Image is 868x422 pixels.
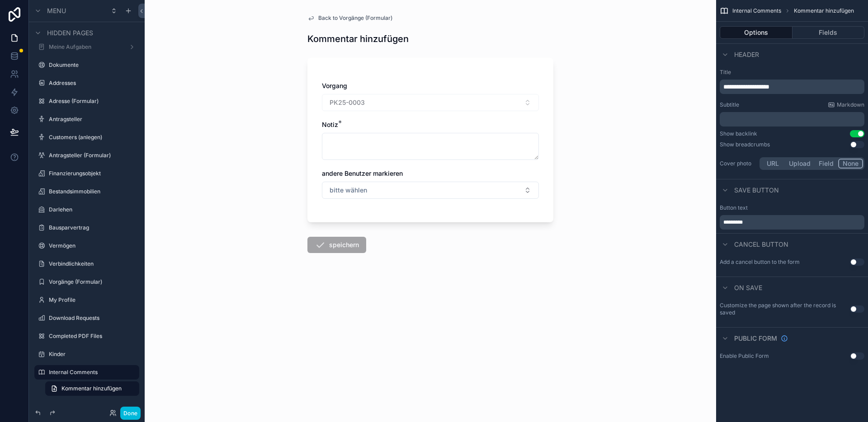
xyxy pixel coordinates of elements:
[49,278,134,286] label: Vorgänge (Formular)
[322,121,338,128] span: Notiz
[307,14,392,22] a: Back to Vorgänge (Formular)
[322,169,403,177] span: andere Benutzer markieren
[838,159,863,169] button: None
[307,33,409,45] h1: Kommentar hinzufügen
[49,134,134,141] label: Customers (anlegen)
[720,141,770,148] div: Show breadcrumbs
[720,130,757,137] div: Show backlink
[734,186,779,195] span: Save button
[49,333,134,340] label: Completed PDF Files
[49,260,134,267] label: Verbindlichkeiten
[734,334,777,343] span: Public form
[49,188,134,195] label: Bestandsimmobilien
[120,407,141,420] button: Done
[794,7,854,14] span: Kommentar hinzufügen
[49,80,134,87] label: Addresses
[785,159,815,169] button: Upload
[720,302,850,316] label: Customize the page shown after the record is saved
[49,351,134,358] label: Kinder
[734,283,762,292] span: On save
[720,258,800,266] label: Add a cancel button to the form
[318,14,392,22] span: Back to Vorgänge (Formular)
[322,82,347,89] span: Vorgang
[49,206,134,213] label: Darlehen
[61,385,122,392] span: Kommentar hinzufügen
[49,369,134,376] label: Internal Comments
[793,26,865,39] button: Fields
[322,182,539,199] button: Select Button
[49,98,134,105] label: Adresse (Formular)
[720,80,864,94] div: scrollable content
[49,170,134,177] label: Finanzierungsobjekt
[720,26,793,39] button: Options
[49,224,134,231] label: Bausparvertrag
[49,61,134,69] label: Dokumente
[330,186,367,195] span: bitte wählen
[732,7,781,14] span: Internal Comments
[720,352,769,360] div: Enable Public Form
[720,69,864,76] label: Title
[47,28,93,38] span: Hidden pages
[49,296,134,304] label: My Profile
[49,314,134,322] label: Download Requests
[720,215,864,230] div: scrollable content
[720,112,864,127] div: scrollable content
[49,152,134,159] label: Antragsteller (Formular)
[734,240,788,249] span: Cancel button
[49,43,121,51] label: Meine Aufgaben
[720,101,739,108] label: Subtitle
[734,50,759,59] span: Header
[47,6,66,15] span: Menu
[45,381,139,396] a: Kommentar hinzufügen
[837,101,864,108] span: Markdown
[828,101,864,108] a: Markdown
[49,242,134,249] label: Vermögen
[49,116,134,123] label: Antragsteller
[761,159,785,169] button: URL
[815,159,839,169] button: Field
[720,204,748,211] label: Button text
[720,160,756,167] label: Cover photo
